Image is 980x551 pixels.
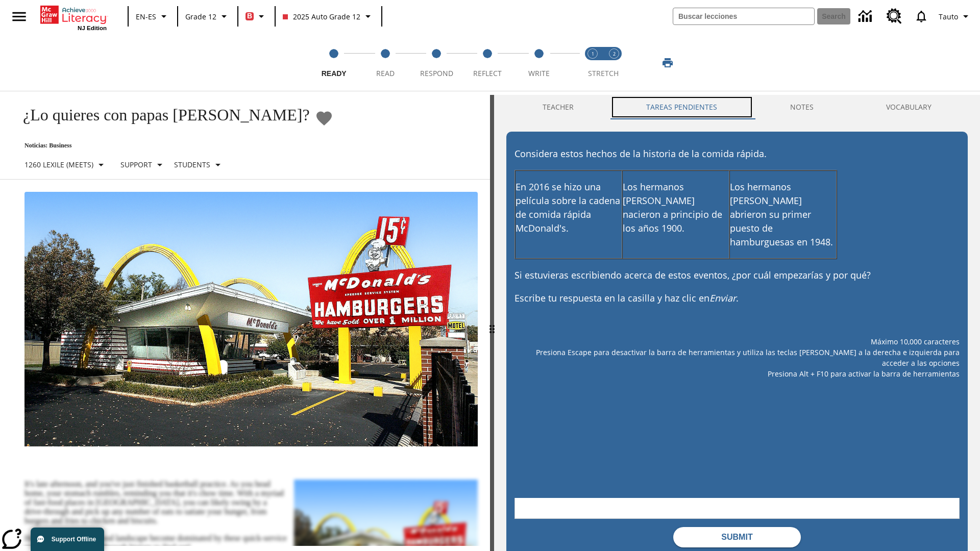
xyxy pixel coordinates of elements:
p: 1260 Lexile (Meets) [24,159,93,170]
p: Máximo 10,000 caracteres [514,336,960,347]
button: Stretch Read step 1 of 2 [578,35,607,91]
body: Máximo 10,000 caracteres Presiona Escape para desactivar la barra de herramientas y utiliza las t... [8,8,145,19]
a: Centro de información [852,3,880,31]
span: Write [528,68,550,78]
button: Support Offline [31,528,104,551]
a: Centro de recursos, Se abrirá en una pestaña nueva. [880,3,908,30]
p: Escribe tu respuesta en la casilla y haz clic en . [514,291,960,305]
span: Grade 12 [185,11,216,22]
button: Tipo de apoyo, Support [116,156,170,174]
span: B [247,10,252,22]
button: Stretch Respond step 2 of 2 [599,35,629,91]
button: Boost El color de la clase es rojo. Cambiar el color de la clase. [241,7,272,26]
p: Presiona Escape para desactivar la barra de herramientas y utiliza las teclas [PERSON_NAME] a la ... [514,347,960,368]
input: search field [673,8,814,24]
text: 2 [613,51,616,57]
button: Ready step 1 of 5 [304,35,363,91]
button: Teacher [506,95,610,119]
p: Support [120,159,152,170]
button: VOCABULARY [850,95,968,119]
span: STRETCH [588,68,619,78]
button: Añadir a mis Favoritas - ¿Lo quieres con papas fritas? [315,109,333,127]
span: Support Offline [52,536,96,543]
button: Reflect step 4 of 5 [458,35,517,91]
button: Perfil/Configuración [935,7,976,26]
img: One of the first McDonald's stores, with the iconic red sign and golden arches. [24,192,478,447]
button: Submit [673,527,801,547]
text: 1 [592,51,594,57]
em: Enviar [709,292,736,304]
p: Noticias: Business [12,142,333,149]
button: Write step 5 of 5 [509,35,569,91]
button: Class: 2025 Auto Grade 12, Selecciona una clase [279,7,378,26]
p: Los hermanos [PERSON_NAME] abrieron su primer puesto de hamburguesas en 1948. [730,180,836,249]
button: Seleccionar estudiante [170,156,228,174]
div: Pulsa la tecla de intro o la barra espaciadora y luego presiona las flechas de derecha e izquierd... [490,95,494,551]
p: Si estuvieras escribiendo acerca de estos eventos, ¿por cuál empezarías y por qué? [514,268,960,282]
span: Reflect [473,68,502,78]
button: NOTES [754,95,850,119]
span: 2025 Auto Grade 12 [283,11,360,22]
a: Notificaciones [908,3,935,30]
span: Read [376,68,395,78]
span: NJ Edition [78,25,107,31]
p: Los hermanos [PERSON_NAME] nacieron a principio de los años 1900. [623,180,729,235]
button: Language: EN-ES, Selecciona un idioma [132,7,174,26]
p: Considera estos hechos de la historia de la comida rápida. [514,147,960,161]
span: Respond [420,68,453,78]
button: Grado: Grade 12, Elige un grado [181,7,234,26]
button: Abrir el menú lateral [4,2,34,32]
p: Presiona Alt + F10 para activar la barra de herramientas [514,368,960,379]
button: Read step 2 of 5 [355,35,414,91]
div: Portada [40,4,107,31]
span: Tauto [939,11,958,22]
div: Instructional Panel Tabs [506,95,968,119]
button: Imprimir [651,54,684,72]
p: En 2016 se hizo una película sobre la cadena de comida rápida McDonald's. [516,180,622,235]
span: Ready [322,69,347,78]
button: Respond step 3 of 5 [407,35,466,91]
p: Students [174,159,210,170]
button: Seleccione Lexile, 1260 Lexile (Meets) [20,156,111,174]
h1: ¿Lo quieres con papas [PERSON_NAME]? [12,106,310,124]
button: TAREAS PENDIENTES [610,95,753,119]
span: EN-ES [136,11,156,22]
div: activity [494,95,980,551]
